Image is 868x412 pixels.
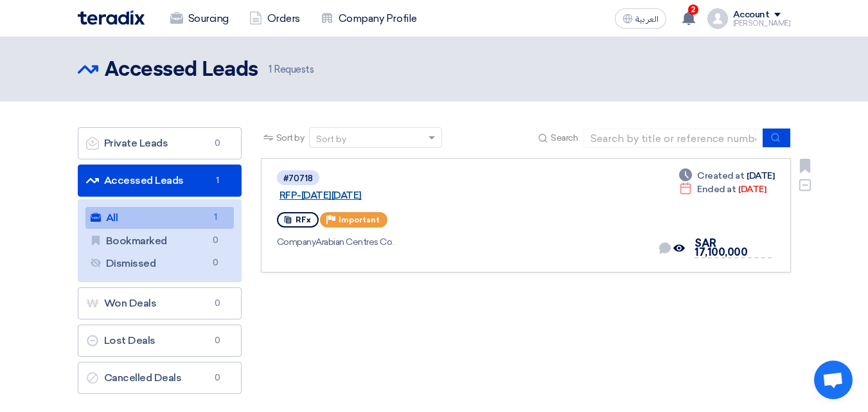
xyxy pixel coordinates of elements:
div: Arabian Centres Co. [277,235,648,249]
h2: Accessed Leads [105,57,258,83]
a: Bookmarked [85,230,234,252]
span: Search [551,131,578,145]
span: 0 [210,334,226,347]
div: Account [733,10,770,21]
div: Sort by [316,132,346,146]
span: 1 [269,64,272,75]
span: RFx [296,215,311,224]
span: Created at [697,169,744,183]
span: Requests [269,62,314,77]
span: 0 [210,137,226,150]
button: العربية [615,8,666,29]
a: Open chat [814,361,853,399]
a: Sourcing [160,4,239,33]
div: #70718 [283,174,313,183]
span: 0 [208,256,224,270]
span: Ended at [697,183,736,196]
img: Teradix logo [78,10,145,25]
span: 0 [210,297,226,310]
span: 2 [688,4,698,15]
a: Cancelled Deals0 [78,362,242,394]
a: Accessed Leads1 [78,165,242,197]
span: 1 [208,211,224,224]
input: Search by title or reference number [583,129,763,148]
div: [DATE] [679,183,766,196]
span: 1 [210,174,226,187]
a: Private Leads0 [78,127,242,159]
a: Company Profile [310,4,427,33]
span: Company [277,237,316,247]
span: Sort by [276,131,305,145]
a: Lost Deals0 [78,325,242,357]
div: [PERSON_NAME] [733,20,791,27]
span: SAR 17,100,000 [695,237,747,258]
a: All [85,207,234,229]
a: Orders [239,4,310,33]
span: العربية [635,15,659,24]
img: profile_test.png [707,8,728,29]
span: 0 [208,234,224,247]
a: Dismissed [85,253,234,274]
a: RFP-[DATE][DATE] [279,190,601,201]
div: [DATE] [679,169,774,183]
a: Won Deals0 [78,287,242,319]
span: 0 [210,372,226,384]
span: Important [339,215,380,224]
